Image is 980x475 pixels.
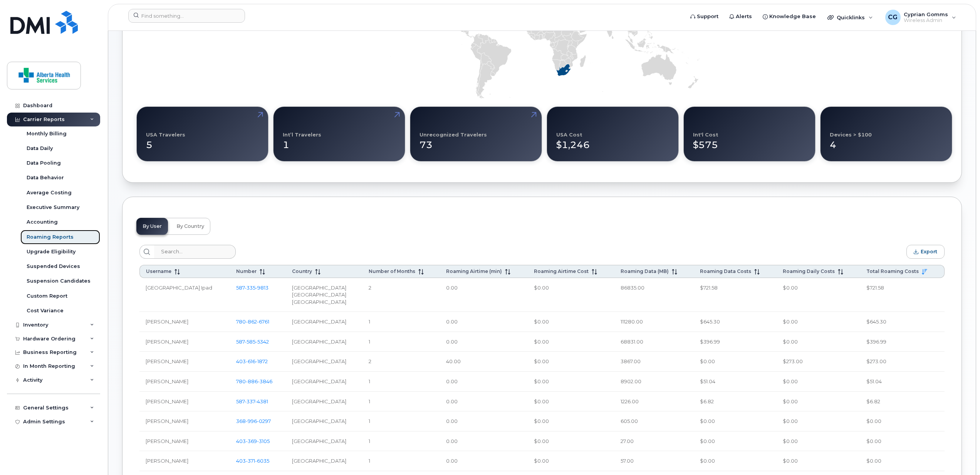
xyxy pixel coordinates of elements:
[236,339,269,345] span: 587
[255,358,268,364] span: 1872
[236,398,268,404] a: 5873374381
[236,318,269,325] a: 7808626761
[440,332,528,352] td: 0.00
[236,268,257,274] span: Number
[245,339,255,345] span: 585
[528,431,614,451] td: $0.00
[362,411,440,431] td: 1
[362,431,440,451] td: 1
[769,13,816,20] span: Knowledge Base
[146,132,259,152] div: 5
[777,451,860,471] td: $0.00
[362,332,440,352] td: 1
[362,451,440,471] td: 1
[362,312,440,332] td: 1
[236,458,269,464] a: 4033716035
[154,245,236,259] input: Search...
[146,318,188,325] span: [PERSON_NAME]
[440,312,528,332] td: 0.00
[292,338,356,345] div: [GEOGRAPHIC_DATA]
[292,457,356,465] div: [GEOGRAPHIC_DATA]
[128,9,245,23] input: Find something...
[369,268,415,274] span: Number of Months
[236,339,269,345] a: 5875855342
[146,378,188,384] span: [PERSON_NAME]
[236,398,268,404] span: 587
[283,132,396,152] div: 1
[283,132,321,138] div: Int’l Travelers
[292,438,356,445] div: [GEOGRAPHIC_DATA]
[830,132,943,152] div: 4
[777,332,860,352] td: $0.00
[236,418,271,424] span: 368
[921,249,937,254] span: Export
[528,332,614,352] td: $0.00
[236,318,269,325] span: 780
[246,318,257,325] span: 862
[860,451,945,471] td: $0.00
[245,285,255,291] span: 335
[860,411,945,431] td: $0.00
[694,392,777,412] td: $6.82
[528,392,614,412] td: $0.00
[888,13,898,22] span: CG
[694,411,777,431] td: $0.00
[292,284,356,291] div: [GEOGRAPHIC_DATA]
[236,285,268,291] span: 587
[697,13,718,20] span: Support
[694,352,777,372] td: $0.00
[777,372,860,392] td: $0.00
[236,418,271,424] a: 3689960297
[860,392,945,412] td: $6.82
[736,13,752,20] span: Alerts
[257,438,270,444] span: 3105
[777,278,860,312] td: $0.00
[621,268,669,274] span: Roaming Data (MB)
[777,312,860,332] td: $0.00
[236,378,272,384] span: 780
[614,278,694,312] td: 86835.00
[757,9,821,24] a: Knowledge Base
[440,411,528,431] td: 0.00
[292,358,356,365] div: [GEOGRAPHIC_DATA]
[176,223,204,229] span: By Country
[694,372,777,392] td: $51.04
[146,398,188,404] span: [PERSON_NAME]
[860,332,945,352] td: $396.99
[236,438,270,444] span: 403
[420,132,532,152] div: 73
[245,398,255,404] span: 337
[694,278,777,312] td: $721.58
[292,291,356,298] div: [GEOGRAPHIC_DATA]
[685,9,724,24] a: Support
[904,11,948,17] span: Cyprian Gomms
[236,358,268,364] a: 4036161872
[257,318,269,325] span: 6761
[362,278,440,312] td: 2
[528,352,614,372] td: $0.00
[236,285,268,291] a: 5873359813
[614,312,694,332] td: 111280.00
[440,352,528,372] td: 40.00
[860,431,945,451] td: $0.00
[292,378,356,385] div: [GEOGRAPHIC_DATA]
[362,392,440,412] td: 1
[860,372,945,392] td: $51.04
[246,378,258,384] span: 886
[440,451,528,471] td: 0.00
[292,298,356,306] div: [GEOGRAPHIC_DATA]
[528,312,614,332] td: $0.00
[292,398,356,405] div: [GEOGRAPHIC_DATA]
[904,17,948,24] span: Wireless Admin
[528,451,614,471] td: $0.00
[614,411,694,431] td: 605.00
[860,278,945,312] td: $721.58
[777,352,860,372] td: $273.00
[777,392,860,412] td: $0.00
[614,352,694,372] td: 3867.00
[257,418,271,424] span: 0297
[693,132,718,138] div: Int'l Cost
[146,438,188,444] span: [PERSON_NAME]
[614,332,694,352] td: 68831.00
[860,352,945,372] td: $273.00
